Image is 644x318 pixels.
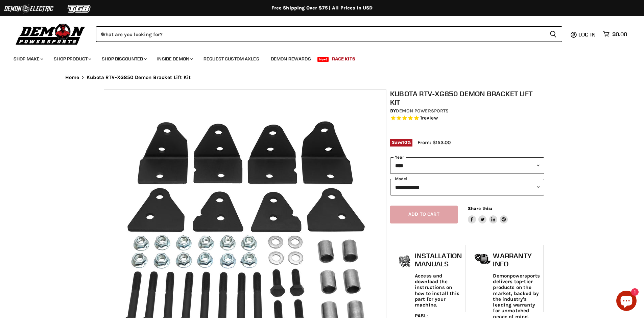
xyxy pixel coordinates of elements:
[575,31,600,37] a: Log in
[396,108,449,114] a: Demon Powersports
[415,273,462,308] p: Access and download the instructions on how to install this part for your machine.
[390,139,412,146] span: Save %
[87,75,191,80] span: Kubota RTV-XG850 Demon Bracket Lift Kit
[97,52,151,66] a: Shop Discounted
[614,291,639,313] inbox-online-store-chat: Shopify online store chat
[65,75,79,80] a: Home
[14,22,88,46] img: Demon Powersports
[198,52,264,66] a: Request Custom Axles
[152,52,197,66] a: Inside Demon
[402,140,407,145] span: 10
[52,75,593,80] nav: Breadcrumbs
[396,254,413,270] img: install_manual-icon.png
[390,89,544,106] h1: Kubota RTV-XG850 Demon Bracket Lift Kit
[96,26,562,42] form: Product
[390,179,544,195] select: modal-name
[54,2,105,15] img: TGB Logo 2
[468,206,492,211] span: Share this:
[8,52,47,66] a: Shop Make
[578,31,596,38] span: Log in
[418,139,451,145] span: From: $153.00
[266,52,316,66] a: Demon Rewards
[600,29,630,39] a: $0.00
[317,57,329,62] span: New!
[422,115,438,121] span: review
[420,115,438,121] span: 1 reviews
[544,26,562,42] button: Search
[468,206,508,223] aside: Share this:
[390,157,544,174] select: year
[474,254,491,264] img: warranty-icon.png
[96,26,544,42] input: When autocomplete results are available use up and down arrows to review and enter to select
[8,49,625,66] ul: Main menu
[415,252,462,268] h1: Installation Manuals
[3,2,54,15] img: Demon Electric Logo 2
[49,52,95,66] a: Shop Product
[327,52,360,66] a: Race Kits
[390,115,544,122] span: Rated 5.0 out of 5 stars 1 reviews
[52,5,593,11] div: Free Shipping Over $75 | All Prices In USD
[390,107,544,115] div: by
[493,252,540,268] h1: Warranty Info
[612,31,627,37] span: $0.00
